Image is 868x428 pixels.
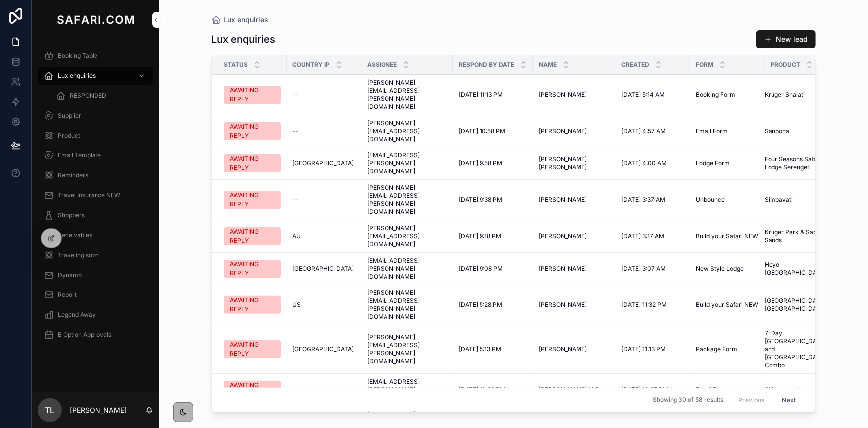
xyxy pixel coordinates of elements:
[539,91,587,99] span: [PERSON_NAME]
[621,345,666,353] span: [DATE] 11:13 PM
[70,405,127,415] p: [PERSON_NAME]
[367,257,447,281] a: [EMAIL_ADDRESS][PERSON_NAME][DOMAIN_NAME]
[696,91,735,99] span: Booking Form
[696,196,725,204] span: Unbounce
[459,232,527,240] a: [DATE] 9:18 PM
[539,155,609,171] span: [PERSON_NAME] [PERSON_NAME]
[292,345,355,353] a: [GEOGRAPHIC_DATA]
[459,91,503,99] span: [DATE] 11:13 PM
[367,224,447,248] a: [PERSON_NAME][EMAIL_ADDRESS][DOMAIN_NAME]
[38,206,153,224] a: Shoppers
[292,265,354,273] span: [GEOGRAPHIC_DATA]
[539,345,587,353] span: [PERSON_NAME]
[621,301,667,309] span: [DATE] 11:32 PM
[459,265,527,273] a: [DATE] 9:08 PM
[696,386,728,394] span: Email Form
[459,127,527,135] a: [DATE] 10:58 PM
[696,265,744,273] span: New Style Lodge
[38,47,153,65] a: Booking Table
[230,227,275,245] div: AWAITING REPLY
[539,301,587,309] span: [PERSON_NAME]
[58,291,77,299] span: Report
[367,79,447,111] a: [PERSON_NAME][EMAIL_ADDRESS][PERSON_NAME][DOMAIN_NAME]
[459,386,505,394] span: [DATE] 10:28 PM
[292,91,355,99] a: --
[230,260,275,278] div: AWAITING REPLY
[58,271,82,279] span: Dynamo
[696,91,759,99] a: Booking Form
[58,132,80,140] span: Product
[367,378,447,402] a: [EMAIL_ADDRESS][PERSON_NAME][DOMAIN_NAME]
[58,251,99,259] span: Traveling soon
[224,191,281,209] a: AWAITING REPLY
[459,196,527,204] a: [DATE] 9:38 PM
[230,86,275,104] div: AWAITING REPLY
[621,265,666,273] span: [DATE] 3:07 AM
[539,265,609,273] a: [PERSON_NAME]
[653,396,723,404] span: Showing 30 of 58 results
[621,159,667,167] span: [DATE] 4:00 AM
[58,72,96,80] span: Lux enquiries
[765,127,835,135] a: Sanbona
[38,326,153,344] a: B Option Approvals
[224,86,281,104] a: AWAITING REPLY
[539,265,587,273] span: [PERSON_NAME]
[539,196,587,204] span: [PERSON_NAME]
[765,386,835,394] a: Shishangeni
[367,333,447,365] a: [PERSON_NAME][EMAIL_ADDRESS][PERSON_NAME][DOMAIN_NAME]
[367,119,447,143] a: [PERSON_NAME][EMAIL_ADDRESS][DOMAIN_NAME]
[224,61,248,69] span: Status
[230,381,275,399] div: AWAITING REPLY
[765,297,835,313] a: [GEOGRAPHIC_DATA] & [GEOGRAPHIC_DATA]
[230,296,275,314] div: AWAITING REPLY
[459,159,502,167] span: [DATE] 9:58 PM
[367,184,447,216] span: [PERSON_NAME][EMAIL_ADDRESS][PERSON_NAME][DOMAIN_NAME]
[224,260,281,278] a: AWAITING REPLY
[621,196,684,204] a: [DATE] 3:37 AM
[224,122,281,140] a: AWAITING REPLY
[224,340,281,358] a: AWAITING REPLY
[459,196,502,204] span: [DATE] 9:38 PM
[539,91,609,99] a: [PERSON_NAME]
[539,61,557,69] span: Name
[621,386,684,394] a: [DATE] 10:27 PM
[539,232,587,240] span: [PERSON_NAME]
[459,301,527,309] a: [DATE] 5:28 PM
[765,196,835,204] a: Simbavati
[459,301,502,309] span: [DATE] 5:28 PM
[292,386,355,394] a: --
[539,232,609,240] a: [PERSON_NAME]
[292,159,355,167] a: [GEOGRAPHIC_DATA]
[38,306,153,324] a: Legend Away
[696,159,759,167] a: Lodge Form
[765,261,835,277] a: Hoyo [GEOGRAPHIC_DATA]
[367,61,397,69] span: Assignee
[292,196,355,204] a: --
[224,227,281,245] a: AWAITING REPLY
[771,61,800,69] span: Product
[367,151,447,175] a: [EMAIL_ADDRESS][PERSON_NAME][DOMAIN_NAME]
[38,166,153,184] a: Reminders
[621,386,668,394] span: [DATE] 10:27 PM
[292,232,301,240] span: AU
[32,40,159,357] div: scrollable content
[230,191,275,209] div: AWAITING REPLY
[765,155,835,171] a: Four Seasons Safari Lodge Serengeti
[696,232,759,240] a: Build your Safari NEW
[765,196,793,204] span: Simbavati
[765,228,835,244] a: Kruger Park & Sabi Sands
[539,127,587,135] span: [PERSON_NAME]
[58,151,101,159] span: Email Template
[292,301,355,309] a: US
[367,289,447,321] a: [PERSON_NAME][EMAIL_ADDRESS][PERSON_NAME][DOMAIN_NAME]
[58,311,96,319] span: Legend Away
[696,301,759,309] a: Build your Safari NEW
